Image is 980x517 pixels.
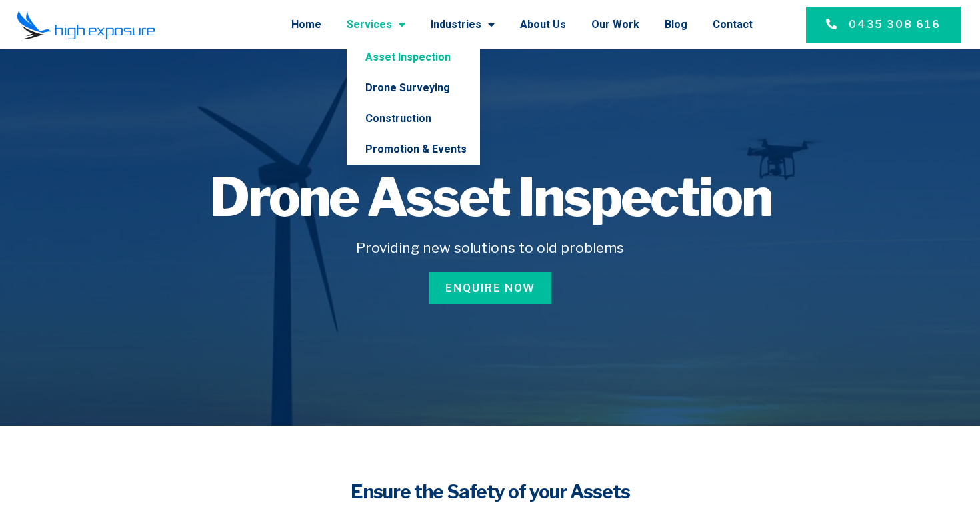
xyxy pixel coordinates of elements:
[217,479,763,505] h4: Ensure the Safety of your Assets
[291,7,321,42] a: Home
[591,7,639,42] a: Our Work
[170,7,753,42] nav: Menu
[347,42,480,165] ul: Services
[806,7,961,43] a: 0435 308 616
[713,7,753,42] a: Contact
[665,7,687,42] a: Blog
[445,280,535,296] span: Enquire Now
[91,237,889,259] h5: Providing new solutions to old problems
[849,17,941,33] span: 0435 308 616
[347,73,480,103] a: Drone Surveying
[429,272,551,304] a: Enquire Now
[347,7,405,42] a: Services
[347,134,480,165] a: Promotion & Events
[520,7,566,42] a: About Us
[347,42,480,73] a: Asset Inspection
[431,7,495,42] a: Industries
[91,171,889,224] h1: Drone Asset Inspection
[17,10,155,40] img: Final-Logo copy
[347,103,480,134] a: Construction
